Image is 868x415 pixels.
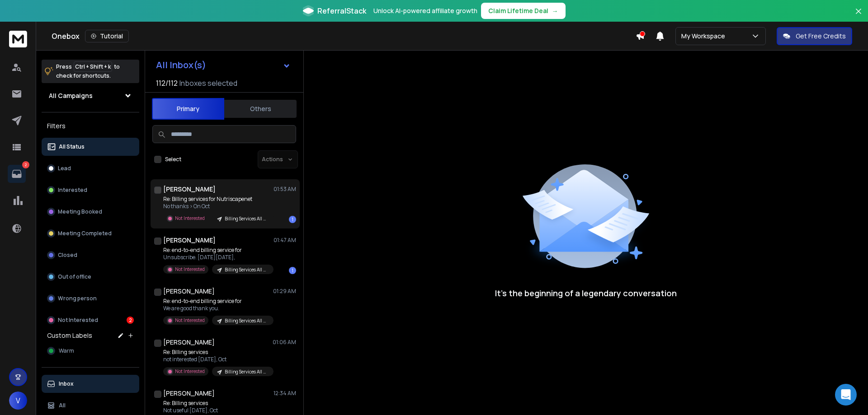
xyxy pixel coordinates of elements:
[273,339,296,346] p: 01:06 AM
[552,6,558,15] span: →
[225,317,268,324] p: Billing Services All Mixed (OCT)
[42,396,139,415] button: All
[163,389,215,398] h1: [PERSON_NAME]
[163,305,272,312] p: We are good thank you.
[163,196,272,203] p: Re: Billing services for Nutriscapenet
[156,61,206,70] h1: All Inbox(s)
[165,156,181,163] label: Select
[163,254,272,261] p: Unsubscribe. [DATE][DATE],
[42,268,139,286] button: Out of office
[9,392,27,410] button: V
[163,349,272,356] p: Re: Billing services
[42,203,139,221] button: Meeting Booked
[156,78,178,89] span: 112 / 112
[42,224,139,242] button: Meeting Completed
[495,287,677,299] p: It’s the beginning of a legendary conversation
[42,138,139,156] button: All Status
[42,246,139,264] button: Closed
[274,390,296,397] p: 12:34 AM
[224,99,297,119] button: Others
[74,61,112,72] span: Ctrl + Shift + k
[58,295,97,302] p: Wrong person
[274,237,296,244] p: 01:47 AM
[175,215,205,222] p: Not Interested
[58,230,112,237] p: Meeting Completed
[163,247,272,254] p: Re: end-to-end billing service for
[481,3,566,19] button: Claim Lifetime Deal→
[42,87,139,105] button: All Campaigns
[163,185,216,194] h1: [PERSON_NAME]
[225,368,268,375] p: Billing Services All Mixed (OCT)
[289,267,296,274] div: 1
[127,317,134,324] div: 2
[42,289,139,308] button: Wrong person
[163,400,272,407] p: Re: Billing services
[58,208,102,215] p: Meeting Booked
[42,159,139,177] button: Lead
[317,5,366,16] span: ReferralStack
[42,120,139,132] h3: Filters
[56,62,120,80] p: Press to check for shortcuts.
[85,30,129,42] button: Tutorial
[22,161,29,168] p: 2
[163,407,272,414] p: Not useful [DATE], Oct
[175,317,205,324] p: Not Interested
[273,288,296,295] p: 01:29 AM
[42,311,139,329] button: Not Interested2
[373,6,477,15] p: Unlock AI-powered affiliate growth
[225,215,268,222] p: Billing Services All Mixed (OCT)
[58,165,71,172] p: Lead
[59,143,85,150] p: All Status
[42,181,139,199] button: Interested
[179,78,237,89] h3: Inboxes selected
[274,186,296,193] p: 01:53 AM
[8,165,26,183] a: 2
[149,56,298,74] button: All Inbox(s)
[59,347,74,354] span: Warm
[58,187,87,194] p: Interested
[175,368,205,375] p: Not Interested
[58,317,98,324] p: Not Interested
[47,331,92,340] h3: Custom Labels
[796,32,846,41] p: Get Free Credits
[152,98,224,120] button: Primary
[175,266,205,273] p: Not Interested
[163,287,215,296] h1: [PERSON_NAME]
[163,338,215,347] h1: [PERSON_NAME]
[58,273,91,280] p: Out of office
[163,298,272,305] p: Re: end-to-end billing service for
[52,30,636,42] div: Onebox
[58,252,77,259] p: Closed
[42,342,139,360] button: Warm
[681,32,729,41] p: My Workspace
[49,91,93,100] h1: All Campaigns
[853,5,864,27] button: Close banner
[225,266,268,273] p: Billing Services All Mixed (OCT)
[777,27,852,45] button: Get Free Credits
[59,402,66,409] p: All
[163,356,272,363] p: not interested [DATE], Oct
[289,216,296,223] div: 1
[59,380,74,387] p: Inbox
[163,203,272,210] p: No thanks > On Oct
[835,384,857,406] div: Open Intercom Messenger
[163,236,216,245] h1: [PERSON_NAME]
[42,375,139,393] button: Inbox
